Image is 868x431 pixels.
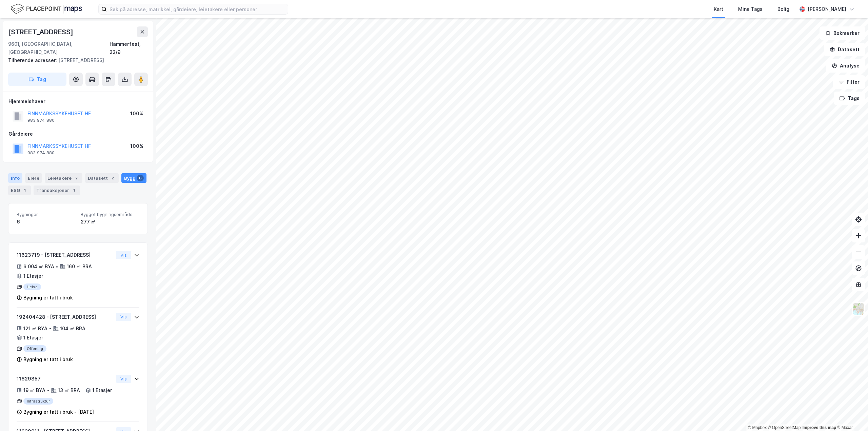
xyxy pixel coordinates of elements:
button: Filter [833,75,865,89]
div: • [49,326,52,331]
div: Gårdeiere [8,130,147,138]
a: OpenStreetMap [768,425,801,430]
div: Bygning er tatt i bruk [23,355,73,364]
div: 6 004 ㎡ BYA [23,262,54,271]
button: Tag [8,73,66,86]
div: Eiere [25,173,42,183]
div: 19 ㎡ BYA [23,386,45,394]
div: 2 [73,175,80,181]
div: 983 974 880 [27,118,55,123]
img: Z [852,302,865,315]
div: 11629857 [17,375,113,383]
button: Vis [116,375,131,383]
div: Bygning er tatt i bruk [23,294,73,302]
div: • [47,388,50,393]
a: Mapbox [748,425,767,430]
img: logo.f888ab2527a4732fd821a326f86c7f29.svg [11,3,82,15]
div: 100% [130,142,143,150]
div: 1 Etasjer [23,334,43,342]
div: [STREET_ADDRESS] [8,56,142,64]
div: 13 ㎡ BRA [58,386,80,394]
span: Bygget bygningsområde [81,212,139,217]
button: Vis [116,313,131,321]
div: 6 [137,175,144,181]
div: Datasett [85,173,119,183]
input: Søk på adresse, matrikkel, gårdeiere, leietakere eller personer [107,4,288,14]
div: 2 [109,175,116,181]
div: Mine Tags [738,5,763,13]
div: Hammerfest, 22/9 [110,40,148,56]
div: Hjemmelshaver [8,97,147,105]
div: 1 Etasjer [92,386,112,394]
button: Analyse [826,59,865,73]
div: Bygning er tatt i bruk - [DATE] [23,408,94,416]
div: 983 974 880 [27,150,55,156]
div: Kontrollprogram for chat [834,398,868,431]
div: 11623719 - [STREET_ADDRESS] [17,251,113,259]
span: Bygninger [17,212,75,217]
button: Vis [116,251,131,259]
iframe: Chat Widget [834,398,868,431]
div: 192404428 - [STREET_ADDRESS] [17,313,113,321]
div: Kart [714,5,723,13]
button: Datasett [824,43,865,56]
div: Info [8,173,22,183]
div: 9601, [GEOGRAPHIC_DATA], [GEOGRAPHIC_DATA] [8,40,110,56]
div: 160 ㎡ BRA [67,262,92,271]
div: ESG [8,185,31,195]
div: 277 ㎡ [81,218,139,226]
span: Tilhørende adresser: [8,57,58,63]
div: [PERSON_NAME] [808,5,846,13]
div: 1 [71,187,77,194]
div: Bolig [777,5,789,13]
button: Tags [834,92,865,105]
div: 6 [17,218,75,226]
div: Leietakere [45,173,82,183]
div: 100% [130,110,143,118]
button: Bokmerker [820,26,865,40]
div: 1 Etasjer [23,272,43,280]
div: Transaksjoner [34,185,80,195]
div: [STREET_ADDRESS] [8,26,75,37]
div: Bygg [121,173,146,183]
div: • [56,264,58,269]
div: 121 ㎡ BYA [23,325,47,333]
div: 1 [21,187,28,194]
a: Improve this map [803,425,836,430]
div: 104 ㎡ BRA [60,325,85,333]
